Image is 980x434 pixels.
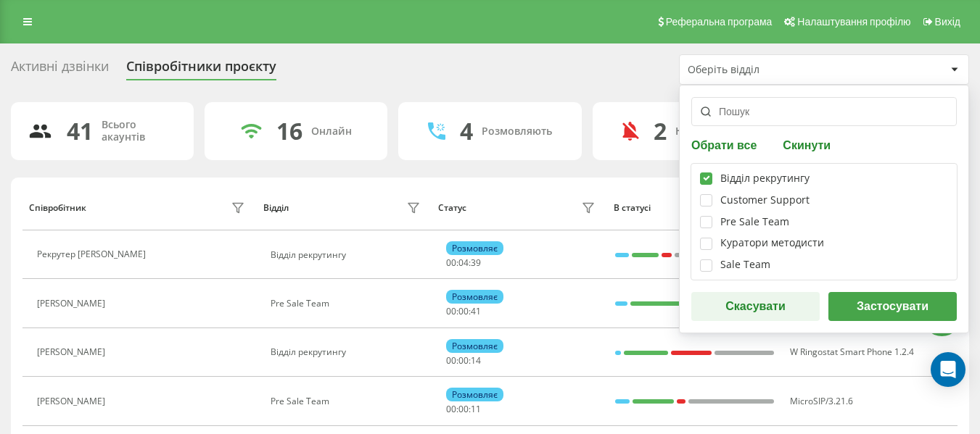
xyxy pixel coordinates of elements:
div: Pre Sale Team [271,299,424,309]
span: 00 [446,305,456,317]
span: 11 [471,403,481,415]
span: MicroSIP/3.21.6 [790,395,853,407]
div: : : [446,258,481,268]
span: 04 [458,256,469,269]
span: Налаштування профілю [797,16,910,28]
div: [PERSON_NAME] [37,299,109,309]
div: : : [446,306,481,317]
div: Open Intercom Messenger [931,352,965,387]
div: Відділ [263,203,289,213]
span: 00 [446,354,456,367]
div: Розмовляє [446,290,503,304]
div: Статус [438,203,466,213]
div: Оберіть відділ [688,64,861,76]
div: Активні дзвінки [11,59,109,81]
div: 4 [460,117,473,145]
div: Sale Team [720,259,770,271]
div: Розмовляють [482,125,552,138]
span: 00 [458,403,469,415]
span: Вихід [935,16,960,28]
div: Онлайн [311,125,352,138]
div: : : [446,404,481,414]
div: 41 [67,117,93,145]
div: 16 [276,117,302,145]
div: : : [446,356,481,366]
button: Обрати все [691,138,761,151]
input: Пошук [691,97,957,126]
div: Всього акаунтів [102,119,176,143]
button: Застосувати [828,292,957,321]
div: Customer Support [720,194,810,206]
div: 2 [654,117,667,145]
div: Pre Sale Team [271,396,424,406]
div: Відділ рекрутингу [271,347,424,357]
div: Розмовляє [446,241,503,255]
span: 00 [446,403,456,415]
div: В статусі [614,203,775,213]
div: Відділ рекрутингу [720,172,810,185]
span: 41 [471,305,481,317]
button: Скинути [778,138,835,151]
div: Розмовляє [446,388,503,401]
div: Співробітники проєкту [126,59,276,81]
button: Скасувати [691,292,820,321]
span: W Ringostat Smart Phone 1.2.4 [790,346,914,358]
div: [PERSON_NAME] [37,347,109,357]
span: 00 [446,256,456,269]
div: Куратори методисти [720,237,824,249]
span: 00 [458,354,469,367]
span: 00 [458,305,469,317]
div: Розмовляє [446,339,503,353]
div: Відділ рекрутингу [271,250,424,260]
div: Не турбувати [675,125,746,138]
span: Реферальна програма [666,16,773,28]
div: Рекрутер [PERSON_NAME] [37,249,149,259]
span: 39 [471,256,481,269]
div: Співробітник [29,203,86,213]
span: 14 [471,354,481,367]
div: Pre Sale Team [720,216,789,228]
div: [PERSON_NAME] [37,396,109,406]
